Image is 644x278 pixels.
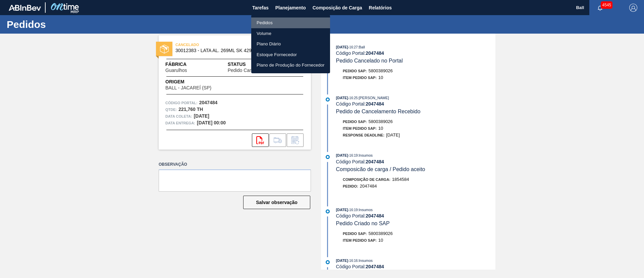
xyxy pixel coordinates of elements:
[251,60,330,71] a: Plano de Produção do Fornecedor
[251,49,330,60] a: Estoque Fornecedor
[251,28,330,39] a: Volume
[251,17,330,28] a: Pedidos
[251,39,330,49] a: Plano Diário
